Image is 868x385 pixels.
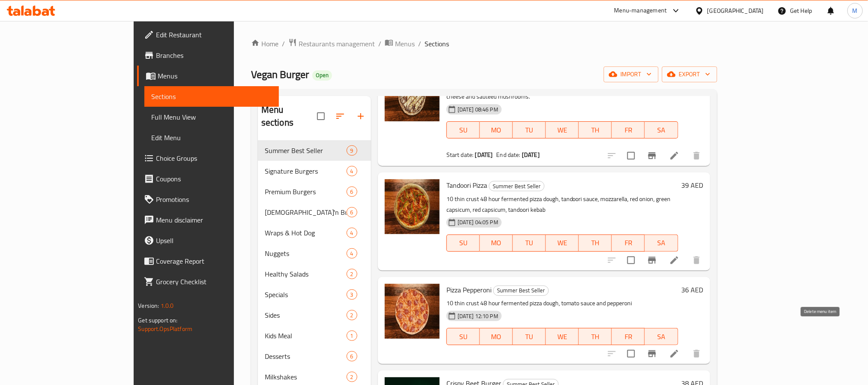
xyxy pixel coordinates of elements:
[648,124,674,136] span: SA
[138,323,192,334] a: Support.OpsPlatform
[480,235,513,252] button: MO
[446,298,678,309] p: 10 thin crust 48 hour fermented pizza dough, tomato sauce and pepperoni
[261,103,317,129] h2: Menu sections
[418,39,421,49] li: /
[549,237,575,249] span: WE
[299,39,375,49] span: Restaurants management
[330,106,350,126] span: Sort sections
[258,161,371,181] div: Signature Burgers4
[454,105,502,114] span: [DATE] 08:46 PM
[265,248,347,259] span: Nuggets
[137,168,278,189] a: Coupons
[137,230,278,251] a: Upsell
[648,331,674,343] span: SA
[156,174,272,184] span: Coupons
[151,112,272,122] span: Full Menu View
[446,121,480,138] button: SU
[669,150,679,161] a: Edit menu item
[522,149,540,160] b: [DATE]
[265,228,347,238] div: Wraps & Hot Dog
[612,235,645,252] button: FR
[450,124,476,136] span: SU
[347,351,357,361] div: items
[265,372,347,382] span: Milkshakes
[446,194,678,215] p: 10 thin crust 48 hour fermented pizza dough, tandoori sauce, mozzarella, red onion, green capsicu...
[265,331,347,341] span: Kids Meal
[258,243,371,264] div: Nuggets4
[265,186,347,197] span: Premium Burgers
[546,328,579,345] button: WE
[258,305,371,325] div: Sides2
[614,6,667,16] div: Menu-management
[483,237,509,249] span: MO
[258,140,371,161] div: Summer Best Seller9
[347,147,357,155] span: 9
[516,237,542,249] span: TU
[258,202,371,223] div: [DEMOGRAPHIC_DATA]'n Burger6
[454,312,502,320] span: [DATE] 12:10 PM
[347,372,357,382] div: items
[347,289,357,300] div: items
[156,194,272,205] span: Promotions
[144,107,278,127] a: Full Menu View
[265,351,347,361] span: Desserts
[312,72,332,79] span: Open
[513,235,546,252] button: TU
[549,331,575,343] span: WE
[347,228,357,238] div: items
[378,39,381,49] li: /
[156,30,272,40] span: Edit Restaurant
[137,271,278,292] a: Grocery Checklist
[265,166,347,176] span: Signature Burgers
[489,181,544,191] span: Summer Best Seller
[480,121,513,138] button: MO
[549,124,575,136] span: WE
[347,311,357,319] span: 2
[497,149,521,160] span: End date:
[645,328,678,345] button: SA
[642,145,662,166] button: Branch-specific-item
[347,166,357,176] div: items
[347,186,357,197] div: items
[385,38,415,49] a: Menus
[648,237,674,249] span: SA
[137,148,278,168] a: Choice Groups
[579,235,612,252] button: TH
[662,66,717,82] button: export
[265,207,347,217] div: Chick'n Burger
[516,331,542,343] span: TU
[493,286,549,296] div: Summer Best Seller
[347,248,357,259] div: items
[582,124,608,136] span: TH
[265,269,347,279] span: Healthy Salads
[642,250,662,271] button: Branch-specific-item
[611,69,652,80] span: import
[265,145,347,156] span: Summer Best Seller
[137,45,278,66] a: Branches
[282,39,285,49] li: /
[582,237,608,249] span: TH
[265,289,347,300] span: Specials
[137,24,278,45] a: Edit Restaurant
[450,237,476,249] span: SU
[151,132,272,143] span: Edit Menu
[258,346,371,367] div: Desserts6
[347,188,357,196] span: 6
[615,331,641,343] span: FR
[138,300,159,311] span: Version:
[622,251,640,269] span: Select to update
[258,223,371,243] div: Wraps & Hot Dog4
[156,235,272,246] span: Upsell
[622,147,640,165] span: Select to update
[265,310,347,320] span: Sides
[137,210,278,230] a: Menu disclaimer
[347,250,357,258] span: 4
[347,207,357,217] div: items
